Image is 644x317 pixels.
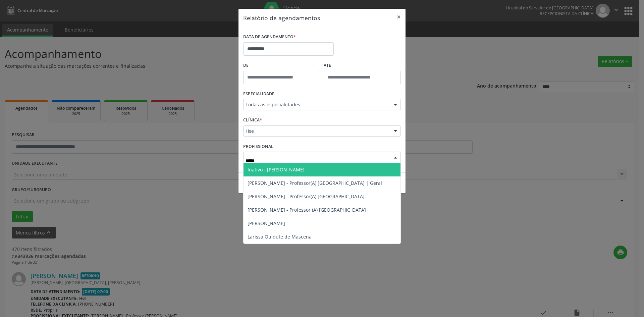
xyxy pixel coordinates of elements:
[248,166,305,173] span: Inativo - [PERSON_NAME]
[246,101,387,108] span: Todas as especialidades
[324,60,401,71] label: ATÉ
[248,207,366,213] span: [PERSON_NAME] - Professor (A) [GEOGRAPHIC_DATA]
[243,13,320,22] h5: Relatório de agendamentos
[248,233,312,240] span: Larissa Quidute de Mascena
[248,220,285,226] span: [PERSON_NAME]
[248,193,365,200] span: [PERSON_NAME] - Professor(A) [GEOGRAPHIC_DATA]
[243,115,262,125] label: CLÍNICA
[243,89,274,99] label: ESPECIALIDADE
[243,141,273,152] label: PROFISSIONAL
[246,128,387,135] span: Hse
[243,32,296,42] label: DATA DE AGENDAMENTO
[243,60,320,71] label: De
[392,9,406,25] button: Close
[248,180,382,186] span: [PERSON_NAME] - Professor(A) [GEOGRAPHIC_DATA] | Geral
